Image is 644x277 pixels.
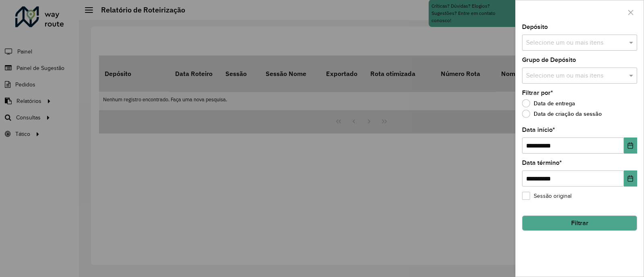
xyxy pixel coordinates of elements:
label: Filtrar por [522,88,553,98]
button: Filtrar [522,215,637,231]
label: Sessão original [522,192,572,200]
label: Data início [522,125,555,135]
label: Depósito [522,22,548,32]
label: Data de criação da sessão [522,110,602,118]
label: Data término [522,158,562,168]
button: Choose Date [624,170,637,187]
label: Grupo de Depósito [522,55,576,65]
button: Choose Date [624,137,637,154]
label: Data de entrega [522,99,575,107]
